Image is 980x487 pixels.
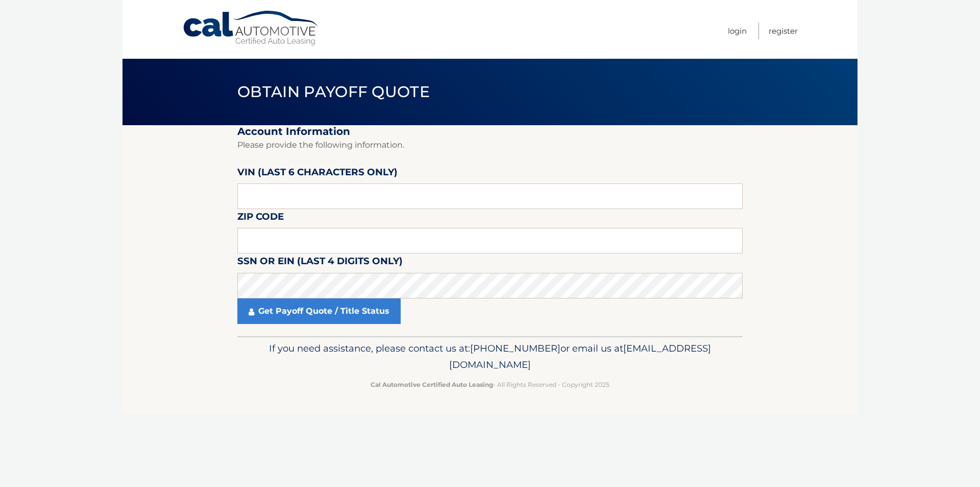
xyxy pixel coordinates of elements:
label: SSN or EIN (last 4 digits only) [237,253,403,272]
a: Register [769,22,798,39]
span: Obtain Payoff Quote [237,82,430,101]
p: Please provide the following information. [237,138,743,152]
p: - All Rights Reserved - Copyright 2025 [244,379,736,390]
a: Login [728,22,747,39]
label: VIN (last 6 characters only) [237,165,398,183]
p: If you need assistance, please contact us at: or email us at [244,340,736,373]
span: [PHONE_NUMBER] [470,342,560,354]
a: Get Payoff Quote / Title Status [237,298,401,324]
label: Zip Code [237,209,284,228]
h2: Account Information [237,125,743,138]
strong: Cal Automotive Certified Auto Leasing [371,381,493,388]
a: Cal Automotive [182,10,320,47]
